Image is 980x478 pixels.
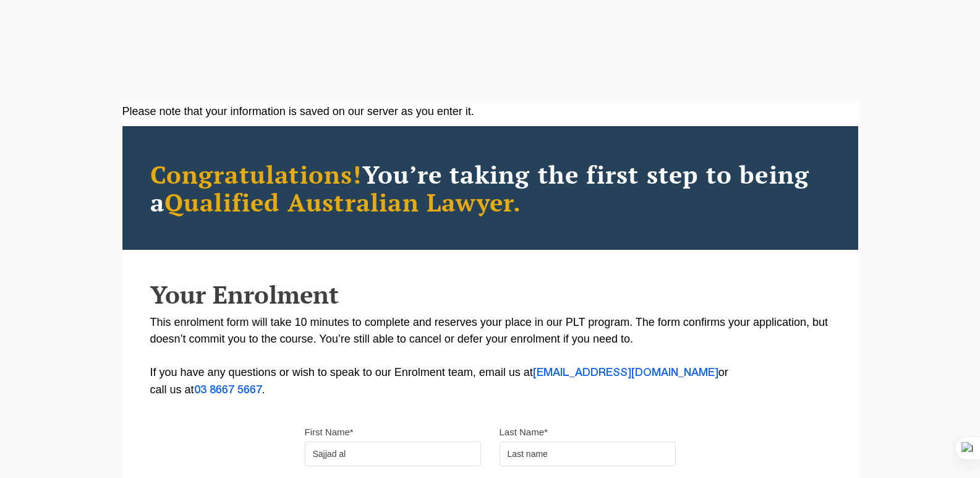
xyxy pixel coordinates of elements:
span: Qualified Australian Lawyer. [164,186,522,218]
a: [EMAIL_ADDRESS][DOMAIN_NAME] [533,368,718,378]
h2: You’re taking the first step to being a [150,160,830,216]
input: Last name [500,442,676,466]
span: Congratulations! [150,158,362,190]
a: 03 8667 5667 [194,385,262,395]
label: First Name* [305,426,354,438]
label: Last Name* [500,426,548,438]
p: This enrolment form will take 10 minutes to complete and reserves your place in our PLT program. ... [150,314,830,399]
div: Please note that your information is saved on our server as you enter it. [122,103,858,120]
h2: Your Enrolment [150,281,830,308]
input: First name [305,442,481,466]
